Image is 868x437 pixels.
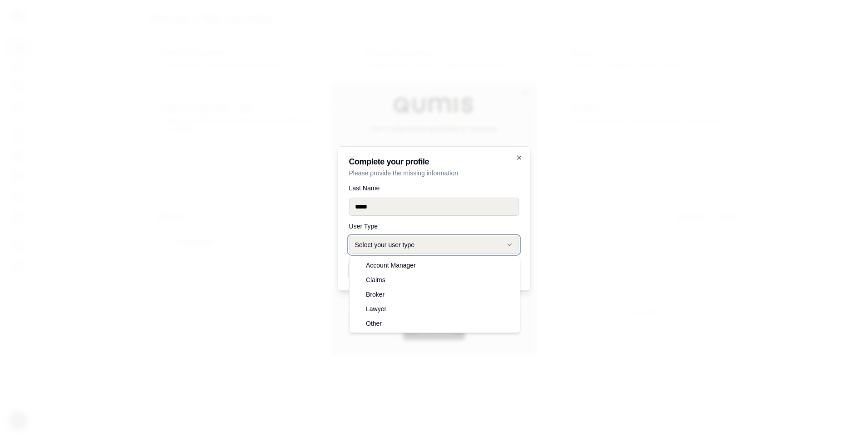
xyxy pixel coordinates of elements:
[349,158,519,166] h2: Complete your profile
[366,319,382,328] span: Other
[349,223,519,229] label: User Type
[366,275,385,284] span: Claims
[366,290,385,299] span: Broker
[366,261,416,270] span: Account Manager
[366,304,386,313] span: Lawyer
[349,185,519,191] label: Last Name
[349,169,519,178] p: Please provide the missing information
